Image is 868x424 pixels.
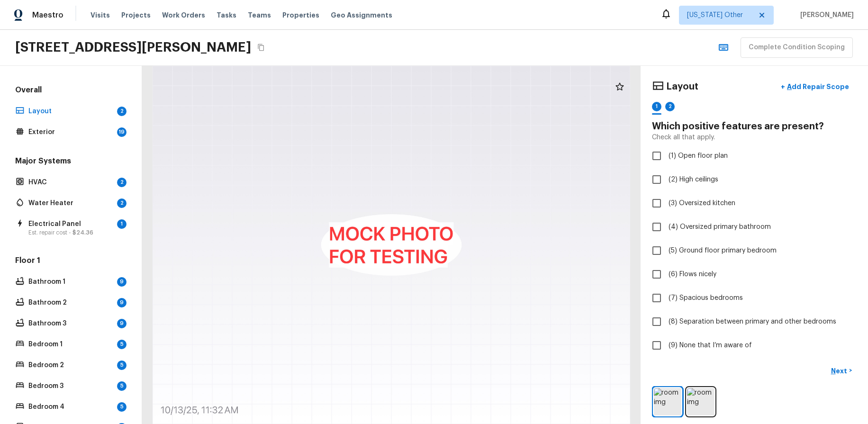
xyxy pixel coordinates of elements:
div: 5 [117,402,127,412]
h5: Major Systems [13,156,128,168]
img: room img [654,388,681,415]
span: (4) Oversized primary bathroom [669,222,771,232]
span: (7) Spacious bedrooms [669,293,743,303]
div: 9 [117,319,127,328]
p: Bathroom 1 [28,277,113,287]
div: 9 [117,277,127,287]
p: Water Heater [28,198,113,208]
span: Geo Assignments [331,10,392,20]
p: Est. repair cost - [28,229,113,236]
span: Work Orders [162,10,205,20]
div: 2 [117,198,127,208]
div: 2 [117,178,127,187]
span: Properties [282,10,319,20]
p: Bedroom 4 [28,402,113,412]
div: 19 [117,127,127,137]
span: (6) Flows nicely [669,270,716,279]
span: Tasks [217,12,236,18]
p: Bedroom 1 [28,340,113,349]
p: Exterior [28,127,113,137]
p: Bathroom 3 [28,319,113,328]
p: Layout [28,107,113,116]
p: Bathroom 2 [28,298,113,307]
p: Bedroom 3 [28,381,113,391]
div: 1 [117,219,127,229]
span: Teams [248,10,271,20]
span: Projects [121,10,151,20]
div: 5 [117,381,127,391]
span: $24.36 [72,230,93,235]
p: HVAC [28,178,113,187]
div: 5 [117,340,127,349]
h4: Layout [666,81,698,93]
img: room img [687,388,714,415]
span: (8) Separation between primary and other bedrooms [669,317,836,326]
p: Next [831,366,849,376]
h5: Overall [13,85,128,97]
span: [US_STATE] Other [687,10,752,20]
div: 1 [652,102,661,111]
div: 2 [665,102,675,111]
span: [PERSON_NAME] [796,10,854,20]
span: Visits [90,10,110,20]
span: (1) Open floor plan [669,151,728,161]
h2: [STREET_ADDRESS][PERSON_NAME] [15,39,251,56]
p: Bedroom 2 [28,361,113,370]
span: (3) Oversized kitchen [669,198,735,208]
p: Electrical Panel [28,219,113,229]
h4: Which positive features are present? [652,120,857,133]
div: 5 [117,361,127,370]
span: Maestro [32,10,63,20]
span: (9) None that I’m aware of [669,341,752,350]
button: Copy Address [255,41,267,54]
button: +Add Repair Scope [773,77,857,97]
div: 2 [117,107,127,116]
h5: Floor 1 [13,255,128,268]
button: Next> [826,363,857,379]
span: (5) Ground floor primary bedroom [669,246,777,255]
span: (2) High ceilings [669,175,718,184]
div: 9 [117,298,127,307]
p: Check all that apply. [652,133,715,142]
p: Add Repair Scope [785,82,849,91]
